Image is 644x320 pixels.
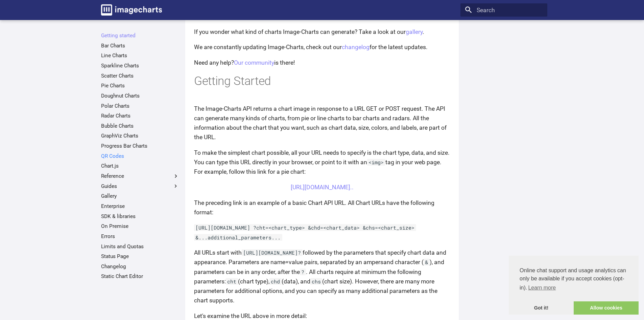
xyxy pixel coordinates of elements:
[101,132,179,139] a: GraphViz Charts
[101,52,179,59] a: Line Charts
[101,72,179,79] a: Scatter Charts
[269,278,282,285] code: chd
[98,1,165,18] a: Image-Charts documentation
[101,263,179,270] a: Changelog
[367,159,385,166] code: <img>
[101,153,179,159] a: QR Codes
[424,259,430,265] code: &
[226,278,238,285] code: cht
[194,198,450,217] p: The preceding link is an example of a basic Chart API URL. All Chart URLs have the following format:
[574,301,639,315] a: allow cookies
[101,203,179,210] a: Enterprise
[194,148,450,176] p: To make the simplest chart possible, all your URL needs to specify is the chart type, data, and s...
[520,266,628,293] span: Online chat support and usage analytics can only be available if you accept cookies (opt-in).
[101,273,179,280] a: Static Chart Editor
[101,143,179,149] a: Progress Bar Charts
[101,82,179,89] a: Pie Charts
[101,163,179,169] a: Chart.js
[194,27,450,37] p: If you wonder what kind of charts Image-Charts can generate? Take a look at our .
[101,103,179,109] a: Polar Charts
[194,42,450,52] p: We are constantly updating Image-Charts, check out our for the latest updates.
[194,58,450,67] p: Need any help? is there!
[101,123,179,129] a: Bubble Charts
[101,32,179,39] a: Getting started
[101,112,179,119] a: Radar Charts
[291,184,354,191] a: [URL][DOMAIN_NAME]..
[509,256,639,315] div: cookieconsent
[310,278,323,285] code: chs
[234,59,274,66] a: Our community
[300,269,306,275] code: ?
[406,28,423,35] a: gallery
[101,253,179,260] a: Status Page
[194,248,450,305] p: All URLs start with followed by the parameters that specify chart data and appearance. Parameters...
[101,213,179,220] a: SDK & libraries
[101,243,179,250] a: Limits and Quotas
[342,44,369,50] a: changelog
[101,92,179,99] a: Doughnut Charts
[101,62,179,69] a: Sparkline Charts
[101,183,179,190] label: Guides
[101,233,179,240] a: Errors
[509,301,574,315] a: dismiss cookie message
[194,73,450,89] h1: Getting Started
[460,3,547,17] input: Search
[101,223,179,230] a: On Premise
[101,42,179,49] a: Bar Charts
[242,249,303,256] code: [URL][DOMAIN_NAME]?
[194,224,416,240] code: [URL][DOMAIN_NAME] ?cht=<chart_type> &chd=<chart_data> &chs=<chart_size> &...additional_parameter...
[101,193,179,199] a: Gallery
[101,4,162,16] img: logo
[527,283,557,293] a: learn more about cookies
[194,104,450,142] p: The Image-Charts API returns a chart image in response to a URL GET or POST request. The API can ...
[101,173,179,179] label: Reference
